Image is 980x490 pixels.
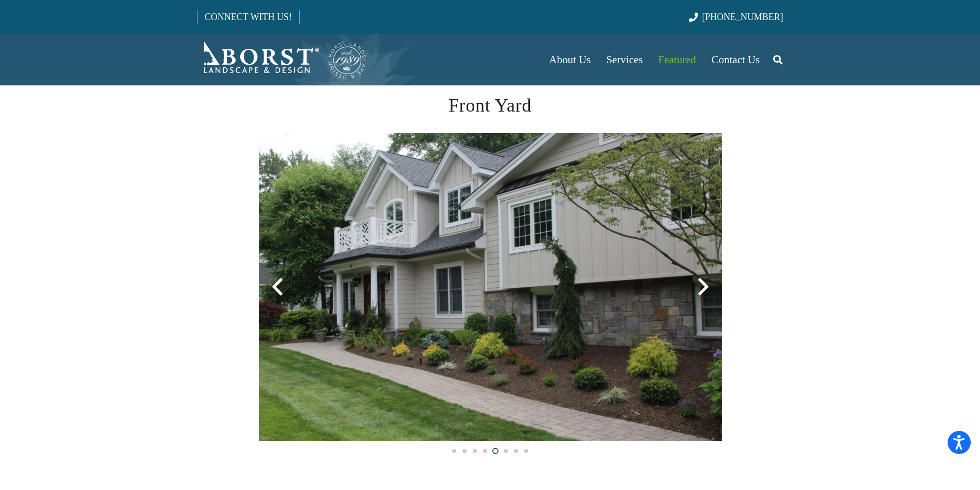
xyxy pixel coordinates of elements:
[658,53,696,66] span: Featured
[606,53,643,66] span: Services
[689,12,783,22] a: [PHONE_NUMBER]
[768,47,788,72] a: Search
[197,39,368,80] a: Borst-Logo
[198,5,299,29] a: CONNECT WITH US!
[549,53,591,66] span: About Us
[541,34,598,85] a: About Us
[651,34,704,85] a: Featured
[702,12,783,22] span: [PHONE_NUMBER]
[711,53,760,66] span: Contact Us
[704,34,768,85] a: Contact Us
[259,92,722,119] h2: Front Yard
[598,34,650,85] a: Services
